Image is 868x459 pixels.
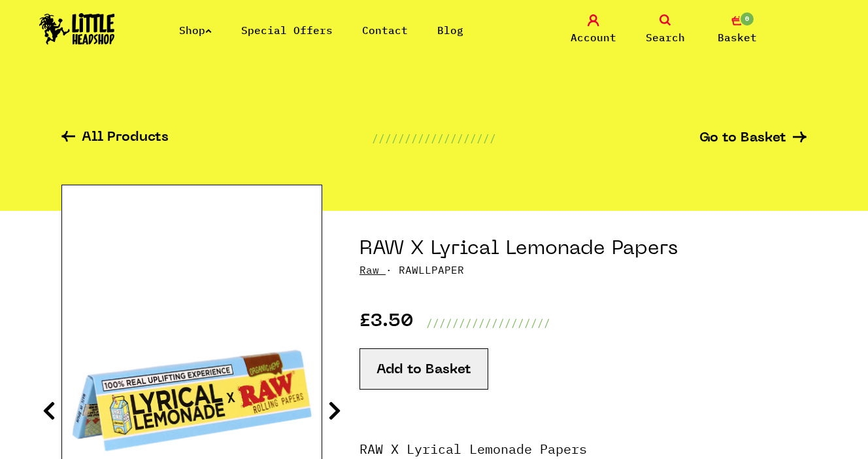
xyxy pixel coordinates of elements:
[699,132,807,145] a: Go to Basket
[359,262,807,278] p: · RAWLLPAPER
[359,263,379,276] a: Raw
[61,131,169,146] a: All Products
[359,348,488,390] button: Add to Basket
[718,29,757,45] span: Basket
[39,13,115,45] img: Little Head Shop Logo
[241,24,333,37] a: Special Offers
[362,24,408,37] a: Contact
[437,24,463,37] a: Blog
[359,440,587,458] strong: RAW X Lyrical Lemonade Papers
[359,315,413,331] p: £3.50
[633,14,698,45] a: Search
[359,237,807,262] h1: RAW X Lyrical Lemonade Papers
[372,130,496,146] p: ///////////////////
[179,24,212,37] a: Shop
[739,11,755,27] span: 0
[705,14,770,45] a: 0 Basket
[571,29,616,45] span: Account
[426,315,550,331] p: ///////////////////
[646,29,685,45] span: Search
